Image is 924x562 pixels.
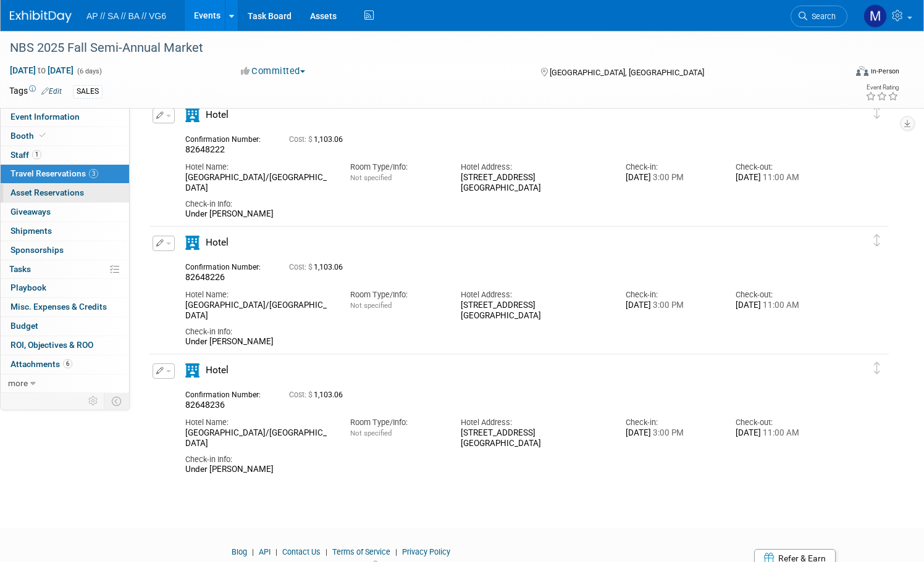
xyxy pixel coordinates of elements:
span: Event Information [10,112,80,122]
span: Sponsorships [10,245,64,255]
span: Cost: $ [289,263,314,271]
div: Check-out: [736,417,827,428]
span: | [249,547,257,556]
span: [DATE] [DATE] [9,65,74,76]
i: Click and drag to move item [874,362,880,374]
span: more [8,378,28,388]
i: Hotel [185,236,199,250]
span: Staff [10,150,41,160]
a: Budget [1,317,129,336]
span: 1,103.06 [289,391,348,399]
div: Confirmation Number: [185,259,271,272]
span: 1 [32,150,41,159]
div: [DATE] [626,428,717,439]
div: Check-in: [626,289,717,300]
div: [STREET_ADDRESS] [GEOGRAPHIC_DATA] [461,173,607,194]
span: 82648222 [185,144,225,154]
span: (6 days) [76,67,102,75]
a: API [259,547,271,556]
div: [DATE] [626,300,717,311]
div: Check-in Info: [185,199,828,210]
a: Edit [41,87,62,96]
div: [GEOGRAPHIC_DATA]/[GEOGRAPHIC_DATA] [185,428,332,449]
i: Click and drag to move item [874,234,880,247]
img: Mike Gilmore [863,4,887,28]
i: Hotel [185,363,199,378]
div: [DATE] [736,300,827,311]
span: | [392,547,400,556]
div: [DATE] [736,173,827,183]
span: 11:00 AM [761,173,799,182]
td: Tags [9,85,62,99]
a: Event Information [1,108,129,126]
div: Under [PERSON_NAME] [185,337,828,347]
span: Misc. Expenses & Credits [10,302,107,312]
a: Blog [232,547,247,556]
div: Room Type/Info: [350,417,442,428]
div: SALES [73,85,103,98]
div: Hotel Address: [461,289,607,300]
div: Confirmation Number: [185,387,271,400]
div: Check-out: [736,162,827,173]
span: Hotel [206,237,229,248]
i: Booth reservation complete [40,132,46,139]
span: ROI, Objectives & ROO [10,340,93,350]
span: AP // SA // BA // VG6 [86,11,166,21]
span: 1,103.06 [289,135,348,144]
span: Booth [10,131,48,141]
a: ROI, Objectives & ROO [1,336,129,355]
span: Hotel [206,365,229,376]
div: Hotel Name: [185,417,332,428]
span: 6 [63,359,72,368]
a: Terms of Service [332,547,390,556]
div: Under [PERSON_NAME] [185,465,828,475]
span: | [322,547,330,556]
div: Confirmation Number: [185,131,271,144]
div: Hotel Name: [185,289,332,300]
div: Hotel Name: [185,162,332,173]
a: Contact Us [282,547,321,556]
span: Search [807,12,836,21]
span: Hotel [206,109,229,120]
div: NBS 2025 Fall Semi-Annual Market [6,37,823,59]
i: Click and drag to move item [874,107,880,119]
span: 82648226 [185,272,225,282]
a: Attachments6 [1,355,129,374]
span: 11:00 AM [761,428,799,437]
div: Room Type/Info: [350,289,442,300]
div: Event Format [766,64,899,83]
a: Search [791,6,847,27]
div: Check-in Info: [185,454,828,465]
td: Toggle Event Tabs [104,393,130,409]
span: Not specified [350,173,392,182]
img: Format-Inperson.png [856,66,868,76]
div: [STREET_ADDRESS] [GEOGRAPHIC_DATA] [461,428,607,449]
span: Giveaways [10,207,51,217]
span: 3:00 PM [651,428,684,437]
i: Hotel [185,108,199,122]
a: Booth [1,127,129,146]
span: Not specified [350,429,392,437]
span: to [36,65,48,75]
span: [GEOGRAPHIC_DATA], [GEOGRAPHIC_DATA] [550,68,704,77]
span: 1,103.06 [289,263,348,271]
span: Attachments [10,359,72,369]
div: [GEOGRAPHIC_DATA]/[GEOGRAPHIC_DATA] [185,173,332,194]
a: Shipments [1,222,129,241]
a: more [1,374,129,393]
span: Tasks [9,264,31,274]
a: Playbook [1,279,129,297]
a: Sponsorships [1,241,129,260]
div: Hotel Address: [461,417,607,428]
span: 11:00 AM [761,300,799,310]
div: Check-out: [736,289,827,300]
a: Staff1 [1,146,129,165]
span: | [272,547,280,556]
button: Committed [237,65,310,78]
span: 3 [89,169,98,178]
div: In-Person [870,67,899,76]
div: Under [PERSON_NAME] [185,209,828,220]
a: Giveaways [1,203,129,221]
span: 82648236 [185,400,225,410]
span: Not specified [350,301,392,310]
